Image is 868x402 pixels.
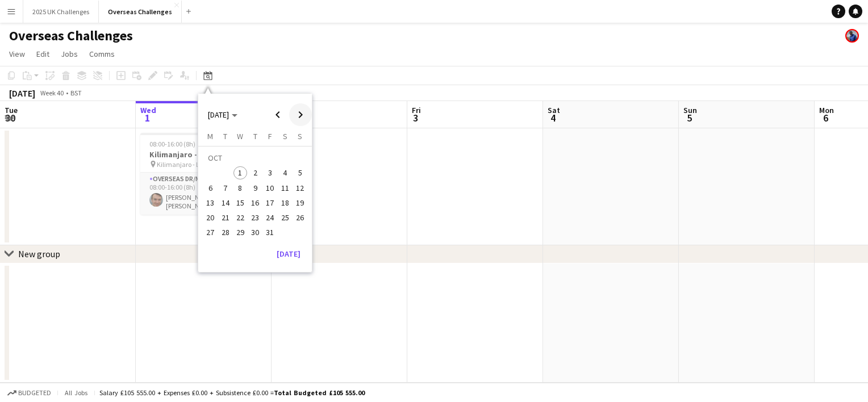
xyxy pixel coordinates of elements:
[203,210,218,225] button: 20-10-2025
[18,389,51,397] span: Budgeted
[204,211,218,224] span: 20
[70,89,82,97] div: BST
[410,111,421,124] span: 3
[203,104,242,125] button: Choose month and year
[248,195,262,210] button: 16-10-2025
[89,49,115,59] span: Comms
[248,166,262,180] span: 2
[845,29,859,43] app-user-avatar: Andy Baker
[56,47,82,61] a: Jobs
[204,196,218,210] span: 13
[412,105,421,115] span: Fri
[9,49,25,59] span: View
[157,160,240,169] span: Kilimanjaro - Lemosho Route
[278,181,293,195] button: 11-10-2025
[6,387,53,399] button: Budgeted
[293,211,307,224] span: 26
[262,195,277,210] button: 17-10-2025
[248,181,262,195] span: 9
[37,89,66,97] span: Week 40
[293,181,307,195] span: 12
[219,226,232,240] span: 28
[262,210,277,225] button: 24-10-2025
[293,166,307,180] span: 5
[203,195,218,210] button: 13-10-2025
[140,133,268,215] div: 08:00-16:00 (8h)1/1Kilimanjaro - Lemosho Route Kilimanjaro - Lemosho Route1 RoleOverseas Dr/Medic...
[278,211,292,224] span: 25
[140,173,268,215] app-card-role: Overseas Dr/Medic1/108:00-16:00 (8h)[PERSON_NAME] [PERSON_NAME]
[264,166,277,180] span: 3
[248,181,262,195] button: 09-10-2025
[85,47,119,61] a: Comms
[18,248,60,259] div: New group
[248,210,262,225] button: 23-10-2025
[9,87,35,99] div: [DATE]
[283,131,287,141] span: S
[298,131,302,141] span: S
[219,211,232,224] span: 21
[218,225,232,240] button: 28-10-2025
[683,105,697,115] span: Sun
[264,211,277,224] span: 24
[219,181,232,195] span: 7
[253,131,257,141] span: T
[237,131,243,141] span: W
[208,110,229,120] span: [DATE]
[248,226,262,240] span: 30
[262,181,277,195] button: 10-10-2025
[278,166,292,180] span: 4
[233,226,247,240] span: 29
[99,388,365,397] div: Salary £105 555.00 + Expenses £0.00 + Subsistence £0.00 =
[32,47,54,61] a: Edit
[262,225,277,240] button: 31-10-2025
[278,165,293,180] button: 04-10-2025
[204,181,218,195] span: 6
[218,181,232,195] button: 07-10-2025
[36,49,49,59] span: Edit
[817,111,834,124] span: 6
[278,210,293,225] button: 25-10-2025
[9,27,133,44] h1: Overseas Challenges
[293,210,307,225] button: 26-10-2025
[278,195,293,210] button: 18-10-2025
[223,131,227,141] span: T
[233,165,248,180] button: 01-10-2025
[289,103,312,126] button: Next month
[233,210,248,225] button: 22-10-2025
[203,225,218,240] button: 27-10-2025
[268,131,272,141] span: F
[5,105,18,115] span: Tue
[546,111,560,124] span: 4
[139,111,156,124] span: 1
[5,47,30,61] a: View
[266,103,289,126] button: Previous month
[233,181,247,195] span: 8
[262,165,277,180] button: 03-10-2025
[248,196,262,210] span: 16
[264,181,277,195] span: 10
[293,195,307,210] button: 19-10-2025
[23,1,99,23] button: 2025 UK Challenges
[272,245,305,263] button: [DATE]
[233,195,248,210] button: 15-10-2025
[149,140,195,148] span: 08:00-16:00 (8h)
[293,181,307,195] button: 12-10-2025
[99,1,182,23] button: Overseas Challenges
[207,131,213,141] span: M
[140,149,268,160] h3: Kilimanjaro - Lemosho Route
[819,105,834,115] span: Mon
[293,165,307,180] button: 05-10-2025
[278,196,292,210] span: 18
[203,181,218,195] button: 06-10-2025
[204,226,218,240] span: 27
[274,388,365,397] span: Total Budgeted £105 555.00
[233,211,247,224] span: 22
[264,196,277,210] span: 17
[203,150,307,165] td: OCT
[682,111,697,124] span: 5
[278,181,292,195] span: 11
[218,210,232,225] button: 21-10-2025
[140,105,156,115] span: Wed
[62,388,90,397] span: All jobs
[233,166,247,180] span: 1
